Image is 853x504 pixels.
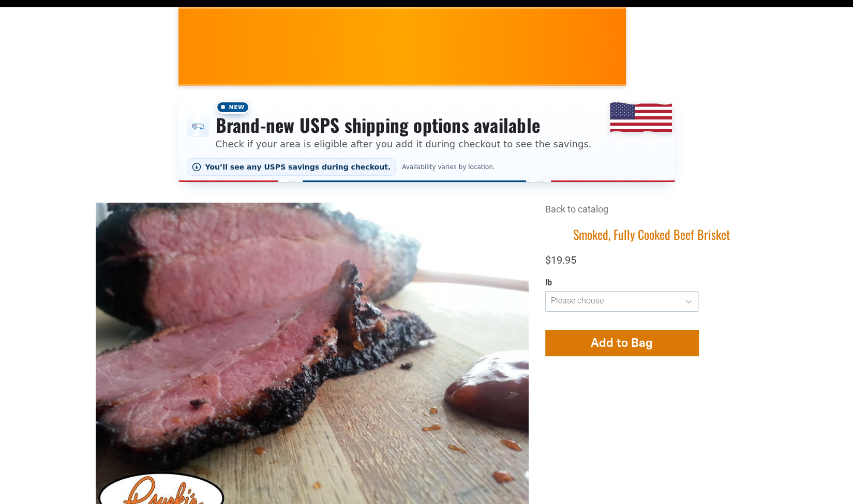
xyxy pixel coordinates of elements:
[545,203,758,226] div: Breadcrumbs
[216,137,592,151] p: Check if your area is eligible after you add it during checkout to see the savings.
[545,254,576,266] span: $19.95
[178,94,675,182] div: Shipping options announcement
[216,114,592,136] h3: Brand-new USPS shipping options available
[545,204,608,215] a: Back to catalog
[545,226,758,242] h1: Smoked, Fully Cooked Beef Brisket
[545,330,698,356] button: Add to Bag
[216,101,250,114] span: New
[605,54,808,70] span: [PERSON_NAME] MARKET
[400,163,497,171] span: Availability varies by location.
[205,163,391,171] span: You’ll see any USPS savings during checkout.
[545,278,698,288] div: lb
[591,335,653,350] span: Add to Bag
